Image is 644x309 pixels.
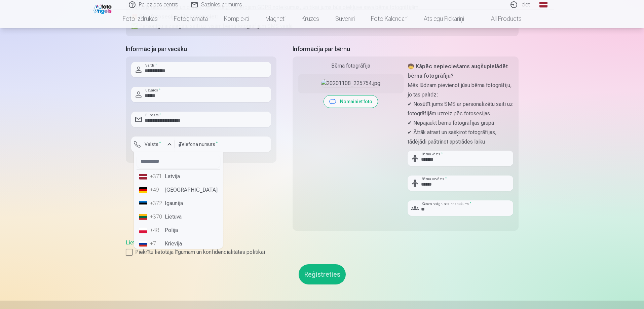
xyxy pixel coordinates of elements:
a: Krūzes [294,9,327,28]
button: Reģistrēties [299,264,346,284]
a: Atslēgu piekariņi [416,9,472,28]
div: +370 [150,213,163,221]
img: 20201108_225754.jpg [321,79,380,87]
h5: Informācija par bērnu [293,44,519,54]
a: Fotogrāmata [166,9,216,28]
p: ✔ Nosūtīt jums SMS ar personalizētu saiti uz fotogrāfijām uzreiz pēc fotosesijas [408,100,513,118]
button: Nomainiet foto [324,95,378,108]
button: Valsts* [131,137,175,152]
li: [GEOGRAPHIC_DATA] [137,183,220,197]
div: +49 [150,186,163,194]
p: ✔ Nepajaukt bērnu fotogrāfijas grupā [408,118,513,128]
a: Suvenīri [327,9,363,28]
h5: Informācija par vecāku [126,44,276,54]
div: +48 [150,226,163,234]
p: Mēs lūdzam pievienot jūsu bērna fotogrāfiju, jo tas palīdz: [408,81,513,100]
a: Komplekti [216,9,257,28]
div: +371 [150,172,163,181]
p: ✔ Ātrāk atrast un sašķirot fotogrāfijas, tādējādi paātrinot apstrādes laiku [408,128,513,147]
li: Polija [137,224,220,237]
a: Foto izdrukas [115,9,166,28]
a: Foto kalendāri [363,9,416,28]
label: Valsts [142,141,164,148]
div: Bērna fotogrāfija [298,62,404,70]
a: All products [472,9,530,28]
a: Lietošanas līgums [126,239,168,246]
div: +372 [150,199,163,207]
div: , [126,239,519,256]
label: Piekrītu lietotāja līgumam un konfidencialitātes politikai [126,248,519,256]
div: +7 [150,240,163,248]
li: Lietuva [137,210,220,224]
img: /fa1 [93,3,113,14]
div: Lauks ir obligāts [131,152,175,157]
li: Latvija [137,170,220,183]
strong: 🧒 Kāpēc nepieciešams augšupielādēt bērna fotogrāfiju? [408,63,508,79]
li: Krievija [137,237,220,250]
a: Magnēti [257,9,294,28]
li: Igaunija [137,197,220,210]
